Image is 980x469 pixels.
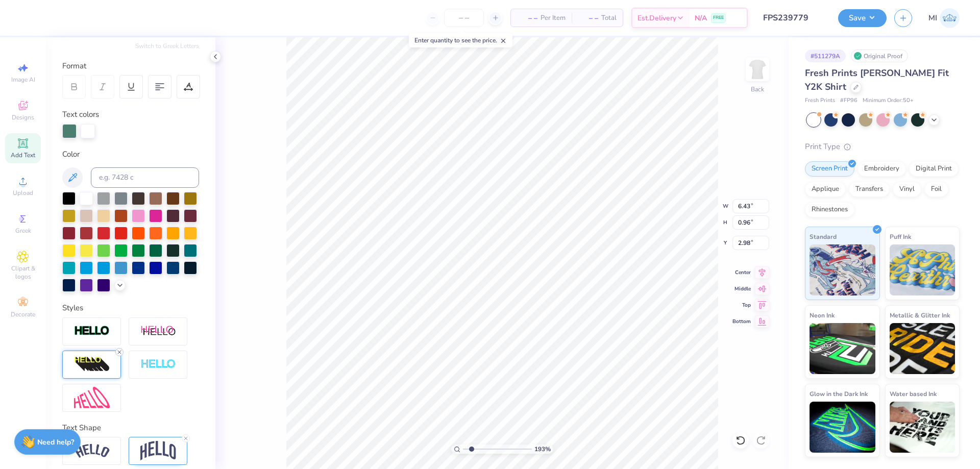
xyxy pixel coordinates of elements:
span: Bottom [732,318,751,325]
span: Water based Ink [890,388,937,399]
div: Back [751,85,764,94]
div: Screen Print [805,161,854,177]
img: Glow in the Dark Ink [810,402,875,453]
img: Puff Ink [890,244,955,295]
img: Mark Isaac [940,8,960,28]
span: Minimum Order: 50 + [863,96,914,105]
button: Save [838,9,887,27]
div: Color [62,149,199,160]
span: Puff Ink [890,231,911,242]
div: Embroidery [857,161,906,177]
span: Fresh Prints [PERSON_NAME] Fit Y2K Shirt [805,67,949,93]
img: Standard [810,244,875,295]
span: Neon Ink [810,310,835,320]
div: Digital Print [909,161,959,177]
img: Arch [140,441,176,460]
div: Applique [805,182,846,197]
img: Free Distort [74,387,110,409]
input: Untitled Design [755,8,830,28]
img: Stroke [74,325,110,337]
span: Metallic & Glitter Ink [890,310,950,320]
div: Styles [62,302,199,314]
input: e.g. 7428 c [91,167,199,188]
img: Back [747,59,768,80]
img: 3d Illusion [74,356,110,373]
button: Switch to Greek Letters [135,42,199,50]
span: Top [732,302,751,309]
img: Arc [74,444,110,458]
div: Foil [924,182,948,197]
div: Format [62,60,200,72]
span: Center [732,269,751,276]
span: Decorate [11,310,35,318]
a: MI [928,8,960,28]
img: Shadow [140,325,176,338]
span: Greek [15,227,31,235]
img: Water based Ink [890,402,955,453]
strong: Need help? [37,437,74,447]
div: Original Proof [851,50,908,62]
span: Add Text [11,151,35,159]
span: # FP96 [840,96,857,105]
div: Transfers [849,182,890,197]
img: Neon Ink [810,323,875,374]
span: Designs [12,113,34,121]
div: Vinyl [893,182,921,197]
span: – – [578,13,598,23]
span: MI [928,12,937,24]
input: – – [444,9,484,27]
div: Enter quantity to see the price. [409,33,512,47]
span: FREE [713,14,724,21]
span: 193 % [534,445,551,454]
div: Text Shape [62,422,199,434]
span: Glow in the Dark Ink [810,388,868,399]
span: Total [601,13,617,23]
span: – – [517,13,537,23]
img: Negative Space [140,359,176,371]
span: Est. Delivery [638,13,676,23]
span: Image AI [11,76,35,84]
img: Metallic & Glitter Ink [890,323,955,374]
div: # 511279A [805,50,846,62]
span: Fresh Prints [805,96,835,105]
span: Standard [810,231,837,242]
span: Upload [13,189,33,197]
span: N/A [695,13,707,23]
div: Rhinestones [805,202,854,217]
span: Per Item [541,13,566,23]
span: Clipart & logos [5,264,41,281]
label: Text colors [62,109,99,120]
span: Middle [732,285,751,292]
div: Print Type [805,141,960,153]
